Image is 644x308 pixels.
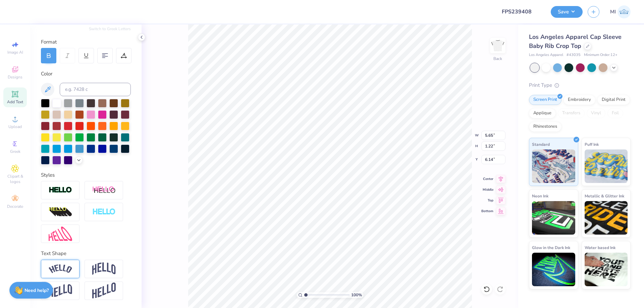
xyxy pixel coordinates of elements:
[532,192,548,199] span: Neon Ink
[60,83,131,96] input: e.g. 7428 c
[529,108,556,118] div: Applique
[24,287,49,294] strong: Need help?
[92,262,116,275] img: Arch
[532,201,575,235] img: Neon Ink
[551,6,583,18] button: Save
[529,81,631,89] div: Print Type
[532,149,575,183] img: Standard
[610,5,631,18] a: MI
[585,149,628,183] img: Puff Ink
[585,244,615,251] span: Water based Ink
[532,141,550,148] span: Standard
[532,244,570,251] span: Glow in the Dark Ink
[585,141,599,148] span: Puff Ink
[532,253,575,286] img: Glow in the Dark Ink
[610,8,616,16] span: MI
[529,122,561,132] div: Rhinestones
[597,95,630,105] div: Digital Print
[493,56,502,62] div: Back
[607,108,623,118] div: Foil
[92,186,116,194] img: Shadow
[529,95,561,105] div: Screen Print
[49,264,72,273] img: Arc
[3,174,27,184] span: Clipart & logos
[587,108,605,118] div: Vinyl
[10,149,20,154] span: Greek
[585,192,624,199] span: Metallic & Glitter Ink
[491,39,504,52] img: Back
[41,38,131,46] div: Format
[7,99,23,105] span: Add Text
[92,208,116,216] img: Negative Space
[41,70,131,78] div: Color
[41,250,131,257] div: Text Shape
[585,253,628,286] img: Water based Ink
[8,124,22,129] span: Upload
[49,186,72,194] img: Stroke
[7,50,23,55] span: Image AI
[558,108,585,118] div: Transfers
[481,209,493,213] span: Bottom
[618,5,631,18] img: Mark Isaac
[496,5,546,18] input: Untitled Design
[351,292,362,298] span: 100 %
[481,198,493,203] span: Top
[563,95,595,105] div: Embroidery
[567,52,581,58] span: # 43035
[49,227,72,241] img: Free Distort
[49,207,72,218] img: 3d Illusion
[89,26,131,32] button: Switch to Greek Letters
[41,171,131,179] div: Styles
[49,284,72,297] img: Flag
[92,283,116,299] img: Rise
[481,187,493,192] span: Middle
[7,204,23,209] span: Decorate
[8,74,22,80] span: Designs
[529,33,622,50] span: Los Angeles Apparel Cap Sleeve Baby Rib Crop Top
[584,52,618,58] span: Minimum Order: 12 +
[585,201,628,235] img: Metallic & Glitter Ink
[481,177,493,181] span: Center
[529,52,563,58] span: Los Angeles Apparel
